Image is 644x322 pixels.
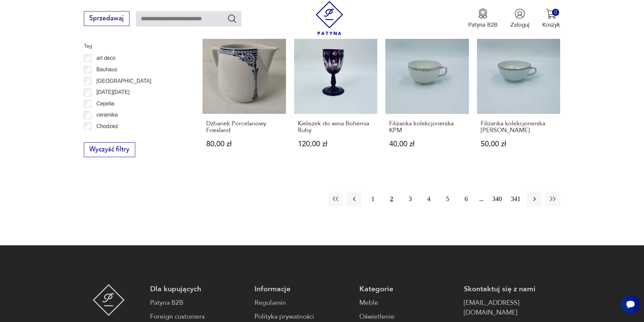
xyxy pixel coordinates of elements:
[468,8,498,29] a: Ikona medaluPatyna B2B
[542,21,560,29] p: Koszyk
[384,192,399,206] button: 2
[298,120,374,134] h3: Kieliszek do wina Bohemia Ruby
[96,133,117,142] p: Ćmielów
[96,122,118,131] p: Chodzież
[150,284,246,294] p: Dla kupujących
[96,77,151,85] p: [GEOGRAPHIC_DATA]
[510,21,529,29] p: Zaloguj
[359,284,456,294] p: Kategorie
[96,99,114,108] p: Cepelia
[515,8,525,19] img: Ikonka użytkownika
[459,192,473,206] button: 6
[255,284,351,294] p: Informacje
[552,9,559,16] div: 0
[481,120,557,134] h3: Filiżanka kolekcjonerska [PERSON_NAME]
[365,192,380,206] button: 1
[385,30,469,164] a: Filiżanka kolekcjonerska KPMFiliżanka kolekcjonerska KPM40,00 zł
[150,298,246,308] a: Patyna B2B
[96,110,118,119] p: ceramika
[255,312,351,322] a: Polityka prywatności
[468,8,498,29] button: Patyna B2B
[255,298,351,308] a: Regulamin
[621,295,640,314] iframe: Smartsupp widget button
[312,1,347,35] img: Patyna - sklep z meblami i dekoracjami vintage
[206,120,282,134] h3: Dzbanek Porcelanowy Friesland
[206,141,282,148] p: 80,00 zł
[464,298,560,318] a: [EMAIL_ADDRESS][DOMAIN_NAME]
[481,141,557,148] p: 50,00 zł
[508,192,523,206] button: 341
[468,21,498,29] p: Patyna B2B
[546,8,556,19] img: Ikona koszyka
[422,192,436,206] button: 4
[478,8,488,19] img: Ikona medalu
[84,11,129,26] button: Sprzedawaj
[96,88,129,97] p: [DATE][DATE]
[96,54,115,63] p: art deco
[84,42,183,50] p: Tag
[298,141,374,148] p: 120,00 zł
[93,284,125,316] img: Patyna - sklep z meblami i dekoracjami vintage
[542,8,560,29] button: 0Koszyk
[202,30,286,164] a: Dzbanek Porcelanowy FrieslandDzbanek Porcelanowy Friesland80,00 zł
[150,312,246,322] a: Foreign customers
[510,8,529,29] button: Zaloguj
[389,141,465,148] p: 40,00 zł
[96,65,117,74] p: Bauhaus
[84,16,129,22] a: Sprzedawaj
[84,142,135,157] button: Wyczyść filtry
[389,120,465,134] h3: Filiżanka kolekcjonerska KPM
[294,30,378,164] a: Kieliszek do wina Bohemia RubyKieliszek do wina Bohemia Ruby120,00 zł
[490,192,504,206] button: 340
[403,192,418,206] button: 3
[464,284,560,294] p: Skontaktuj się z nami
[477,30,560,164] a: Filiżanka kolekcjonerska Seltmann WeidenFiliżanka kolekcjonerska [PERSON_NAME]50,00 zł
[359,312,456,322] a: Oświetlenie
[227,14,237,23] button: Szukaj
[359,298,456,308] a: Meble
[440,192,455,206] button: 5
